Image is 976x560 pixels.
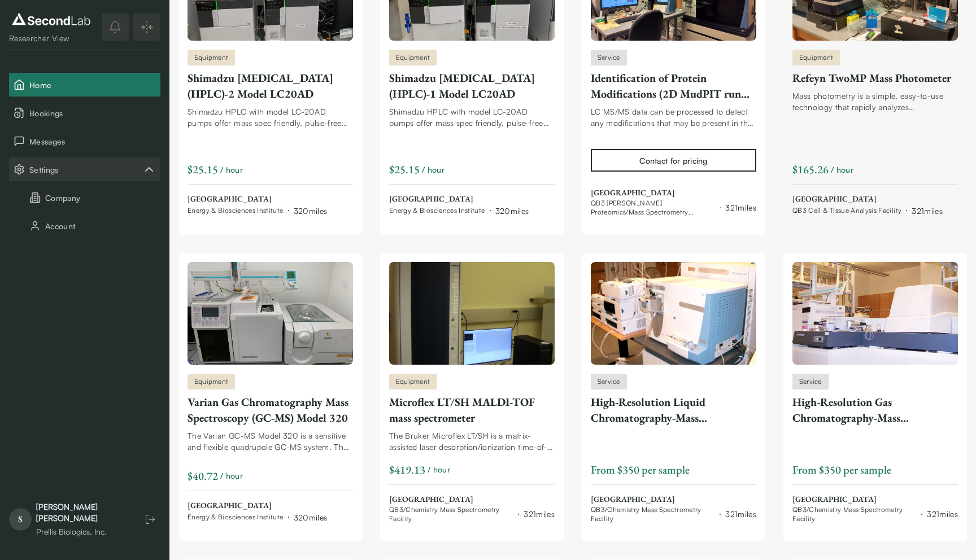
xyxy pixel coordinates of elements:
span: Equipment [799,53,833,63]
span: QB3 Cell & Tissue Analysis Facility [792,206,901,215]
div: Refeyn TwoMP Mass Photometer [792,70,958,86]
button: Company [9,186,160,209]
button: Bookings [9,101,160,125]
div: $40.72 [188,468,218,484]
span: [GEOGRAPHIC_DATA] [591,187,756,199]
div: 320 miles [294,511,328,523]
button: Settings [9,158,160,181]
span: [GEOGRAPHIC_DATA] [389,494,555,505]
div: $25.15 [389,161,420,177]
div: Identification of Protein Modifications (2D MudPIT run Cation Exchange RP LC-MS/MS) [591,70,756,102]
div: Shimadzu HPLC with model LC-20AD pumps offer mass spec friendly, pulse-free delivery – the most s... [389,106,555,129]
span: / hour [422,164,445,176]
span: [GEOGRAPHIC_DATA] [188,500,327,511]
div: 321 miles [912,205,943,217]
span: [GEOGRAPHIC_DATA] [389,194,529,205]
img: logo [9,10,93,28]
button: Messages [9,129,160,153]
span: Home [29,79,156,91]
span: QB3/Chemistry Mass Spectrometry Facility [792,505,917,523]
img: High-Resolution Liquid Chromatography-Mass Spectrometry (LC-MS) [591,262,756,365]
button: notifications [102,14,129,41]
div: Microflex LT/SH MALDI-TOF mass spectrometer [389,394,555,426]
div: 321 miles [524,508,555,520]
div: [PERSON_NAME] [PERSON_NAME] [36,501,129,524]
a: High-Resolution Gas Chromatography-Mass Spectrometry (GC-MS)ServiceHigh-Resolution Gas Chromatogr... [792,262,958,523]
img: Varian Gas Chromatography Mass Spectroscopy (GC-MS) Model 320 [188,262,353,365]
span: Energy & Biosciences Institute [389,206,485,215]
span: / hour [220,164,243,176]
a: Varian Gas Chromatography Mass Spectroscopy (GC-MS) Model 320EquipmentVarian Gas Chromatography M... [188,262,353,523]
div: $165.26 [792,161,829,177]
span: QB3/Chemistry Mass Spectrometry Facility [591,505,715,523]
span: Service [598,53,620,63]
div: LC MS/MS data can be processed to detect any modifications that may be present in the peptides de... [591,106,756,129]
div: Shimadzu HPLC with model LC-20AD pumps offer mass spec friendly, pulse-free delivery – the most s... [188,106,353,129]
a: High-Resolution Liquid Chromatography-Mass Spectrometry (LC-MS)ServiceHigh-Resolution Liquid Chro... [591,262,756,523]
button: Log out [140,509,160,530]
span: Messages [29,135,156,147]
div: High-Resolution Gas Chromatography-Mass Spectrometry (GC-MS) [792,394,958,426]
div: Mass photometry is a simple, easy-to-use technology that rapidly analyzes biomolecules at the sin... [792,90,958,113]
div: Shimadzu [MEDICAL_DATA] (HPLC)-1 Model LC20AD [389,70,555,102]
button: Home [9,73,160,97]
div: 321 miles [927,508,958,520]
span: / hour [428,463,450,475]
span: [GEOGRAPHIC_DATA] [591,494,756,505]
div: Prellis Biologics, Inc. [36,526,129,537]
span: From $350 per sample [591,462,690,477]
span: Equipment [396,53,430,63]
span: S [9,508,32,531]
img: High-Resolution Gas Chromatography-Mass Spectrometry (GC-MS) [792,262,958,365]
span: Equipment [396,377,430,387]
span: Settings [29,164,142,176]
span: QB3/Chemistry Mass Spectrometry Facility [389,505,513,523]
span: From $350 per sample [792,462,891,477]
button: Account [9,214,160,238]
div: The Bruker Microflex LT/SH is a matrix-assisted laser desorption/ionization time-of-flight (MALDI... [389,430,555,453]
div: $419.13 [389,462,425,478]
span: [GEOGRAPHIC_DATA] [792,494,958,505]
span: / hour [220,470,243,482]
span: Equipment [194,377,228,387]
a: Microflex LT/SH MALDI-TOF mass spectrometerEquipmentMicroflex LT/SH MALDI-TOF mass spectrometerTh... [389,262,555,523]
span: QB3 [PERSON_NAME] Proteomics/Mass Spectrometry Laboratory [591,199,716,217]
div: 320 miles [495,205,529,217]
div: 321 miles [725,508,756,520]
span: Equipment [194,53,228,63]
div: 320 miles [294,205,328,217]
div: The Varian GC-MS Model 320 is a sensitive and flexible quadrupole GC-MS system. The Model 320 pro... [188,430,353,453]
div: $25.15 [188,161,218,177]
div: Shimadzu [MEDICAL_DATA] (HPLC)-2 Model LC20AD [188,70,353,102]
div: Researcher View [9,33,93,44]
div: High-Resolution Liquid Chromatography-Mass Spectrometry (LC-MS) [591,394,756,426]
img: Microflex LT/SH MALDI-TOF mass spectrometer [389,262,555,365]
span: Energy & Biosciences Institute [188,206,284,215]
div: Varian Gas Chromatography Mass Spectroscopy (GC-MS) Model 320 [188,394,353,426]
span: / hour [831,164,853,176]
span: [GEOGRAPHIC_DATA] [792,194,943,205]
button: Expand/Collapse sidebar [133,14,160,41]
span: Service [598,377,620,387]
div: Contact for pricing [639,155,707,167]
span: [GEOGRAPHIC_DATA] [188,194,327,205]
span: Energy & Biosciences Institute [188,513,284,522]
span: Bookings [29,107,156,119]
div: 321 miles [725,202,756,213]
div: Settings sub items [9,158,160,181]
span: Service [799,377,822,387]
